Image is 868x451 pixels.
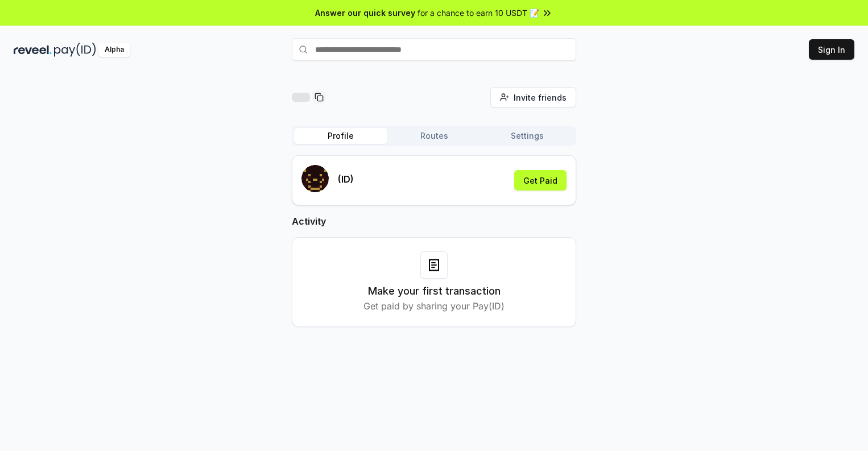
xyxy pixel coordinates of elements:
div: Alpha [98,43,130,57]
h2: Activity [292,214,576,228]
button: Get Paid [514,170,567,191]
button: Invite friends [490,87,576,107]
img: reveel_dark [14,43,52,57]
button: Sign In [809,39,854,60]
span: Answer our quick survey [315,7,415,19]
p: (ID) [338,172,354,186]
p: Get paid by sharing your Pay(ID) [363,299,505,313]
img: pay_id [54,43,96,57]
button: Settings [481,128,574,144]
button: Routes [387,128,481,144]
h3: Make your first transaction [368,283,501,299]
span: for a chance to earn 10 USDT 📝 [418,7,539,19]
button: Profile [294,128,387,144]
span: Invite friends [514,92,567,104]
